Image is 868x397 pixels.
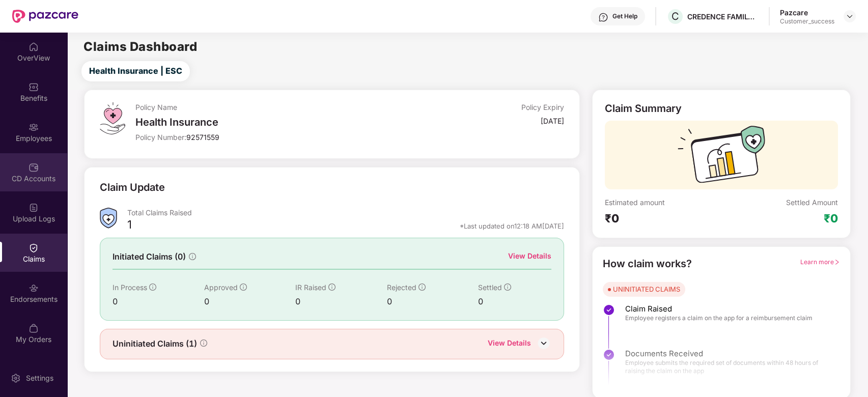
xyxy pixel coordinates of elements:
div: Get Help [612,12,637,20]
div: Estimated amount [605,197,721,207]
div: View Details [488,337,531,351]
img: New Pazcare Logo [12,10,78,23]
div: How claim works? [603,256,692,272]
div: Policy Expiry [521,102,564,112]
span: Initiated Claims (0) [113,250,186,263]
div: 0 [113,295,204,308]
div: 0 [204,295,295,308]
img: svg+xml;base64,PHN2ZyBpZD0iRW5kb3JzZW1lbnRzIiB4bWxucz0iaHR0cDovL3d3dy53My5vcmcvMjAwMC9zdmciIHdpZH... [29,283,39,293]
div: 0 [478,295,551,308]
div: Settled Amount [786,197,838,207]
div: CREDENCE FAMILY OFFICE PRIVATE LIMITED [687,12,759,21]
div: Pazcare [780,8,834,17]
span: Health Insurance | ESC [89,65,182,77]
div: Claim Summary [605,102,682,115]
span: Settled [478,283,502,292]
img: svg+xml;base64,PHN2ZyBpZD0iU2V0dGluZy0yMHgyMCIgeG1sbnM9Imh0dHA6Ly93d3cudzMub3JnLzIwMDAvc3ZnIiB3aW... [11,373,21,383]
div: Health Insurance [135,116,421,128]
div: Total Claims Raised [127,208,564,217]
div: ₹0 [605,211,721,225]
img: svg+xml;base64,PHN2ZyBpZD0iQmVuZWZpdHMiIHhtbG5zPSJodHRwOi8vd3d3LnczLm9yZy8yMDAwL3N2ZyIgd2lkdGg9Ij... [29,82,39,92]
img: svg+xml;base64,PHN2ZyB3aWR0aD0iMTcyIiBoZWlnaHQ9IjExMyIgdmlld0JveD0iMCAwIDE3MiAxMTMiIGZpbGw9Im5vbm... [678,126,765,189]
img: svg+xml;base64,PHN2ZyBpZD0iRHJvcGRvd24tMzJ4MzIiIHhtbG5zPSJodHRwOi8vd3d3LnczLm9yZy8yMDAwL3N2ZyIgd2... [846,12,854,20]
img: svg+xml;base64,PHN2ZyB4bWxucz0iaHR0cDovL3d3dy53My5vcmcvMjAwMC9zdmciIHdpZHRoPSI0OS4zMiIgaGVpZ2h0PS... [100,102,125,134]
span: right [834,259,840,265]
div: [DATE] [541,116,564,126]
span: C [671,10,679,22]
span: info-circle [328,283,335,291]
span: Uninitiated Claims (1) [113,337,197,350]
div: ₹0 [824,211,838,225]
div: Customer_success [780,17,834,25]
div: *Last updated on 12:18 AM[DATE] [460,221,564,231]
span: Employee registers a claim on the app for a reimbursement claim [625,314,813,322]
div: 0 [295,295,386,308]
span: info-circle [240,283,247,291]
span: IR Raised [295,283,326,292]
div: View Details [508,250,551,262]
img: DownIcon [536,335,551,351]
img: svg+xml;base64,PHN2ZyBpZD0iSGVscC0zMngzMiIgeG1sbnM9Imh0dHA6Ly93d3cudzMub3JnLzIwMDAvc3ZnIiB3aWR0aD... [598,12,608,22]
span: Rejected [387,283,416,292]
span: info-circle [200,339,207,347]
span: Approved [204,283,238,292]
span: info-circle [189,253,196,260]
span: 92571559 [186,133,219,141]
img: svg+xml;base64,PHN2ZyBpZD0iQ0RfQWNjb3VudHMiIGRhdGEtbmFtZT0iQ0QgQWNjb3VudHMiIHhtbG5zPSJodHRwOi8vd3... [29,162,39,173]
img: svg+xml;base64,PHN2ZyBpZD0iU3RlcC1Eb25lLTMyeDMyIiB4bWxucz0iaHR0cDovL3d3dy53My5vcmcvMjAwMC9zdmciIH... [603,304,615,316]
span: Claim Raised [625,304,813,314]
img: svg+xml;base64,PHN2ZyBpZD0iTXlfT3JkZXJzIiBkYXRhLW5hbWU9Ik15IE9yZGVycyIgeG1sbnM9Imh0dHA6Ly93d3cudz... [29,323,39,333]
img: svg+xml;base64,PHN2ZyBpZD0iVXBsb2FkX0xvZ3MiIGRhdGEtbmFtZT0iVXBsb2FkIExvZ3MiIHhtbG5zPSJodHRwOi8vd3... [29,203,39,213]
span: info-circle [504,283,511,291]
div: Settings [23,373,57,383]
img: ClaimsSummaryIcon [100,208,117,229]
span: info-circle [418,283,426,291]
div: UNINITIATED CLAIMS [613,284,680,294]
img: svg+xml;base64,PHN2ZyBpZD0iQ2xhaW0iIHhtbG5zPSJodHRwOi8vd3d3LnczLm9yZy8yMDAwL3N2ZyIgd2lkdGg9IjIwIi... [29,243,39,253]
h2: Claims Dashboard [83,41,197,53]
div: 0 [387,295,478,308]
div: Policy Number: [135,132,421,142]
button: Health Insurance | ESC [81,61,190,81]
span: In Process [113,283,147,292]
img: svg+xml;base64,PHN2ZyBpZD0iSG9tZSIgeG1sbnM9Imh0dHA6Ly93d3cudzMub3JnLzIwMDAvc3ZnIiB3aWR0aD0iMjAiIG... [29,42,39,52]
span: info-circle [149,283,156,291]
span: Learn more [800,258,840,266]
div: Claim Update [100,180,165,195]
div: Policy Name [135,102,421,112]
div: 1 [127,217,132,235]
img: svg+xml;base64,PHN2ZyBpZD0iRW1wbG95ZWVzIiB4bWxucz0iaHR0cDovL3d3dy53My5vcmcvMjAwMC9zdmciIHdpZHRoPS... [29,122,39,132]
